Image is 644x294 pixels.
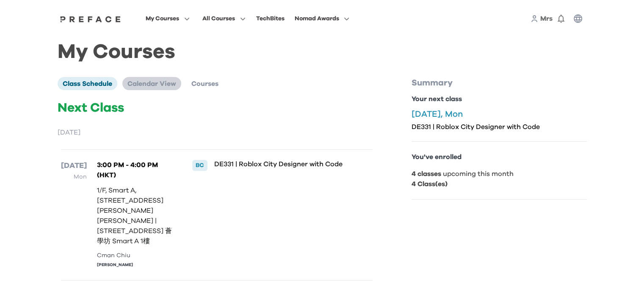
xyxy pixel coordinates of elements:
[294,14,339,24] span: Nomad Awards
[256,14,284,24] div: TechBites
[214,160,344,168] p: DE331 | Roblox City Designer with Code
[61,172,87,182] p: Mon
[192,160,207,171] div: BC
[200,13,248,24] button: All Courses
[97,251,175,260] div: Cman Chiu
[412,109,587,119] p: [DATE], Mon
[58,16,123,22] img: Preface Logo
[61,160,87,172] p: [DATE]
[58,100,376,115] p: Next Class
[412,181,448,187] b: 4 Class(es)
[540,14,553,24] a: Mrs
[412,94,587,104] p: Your next class
[58,47,587,57] h1: My Courses
[412,152,587,162] p: You've enrolled
[292,13,352,24] button: Nomad Awards
[58,15,123,22] a: Preface Logo
[97,160,175,180] p: 3:00 PM - 4:00 PM (HKT)
[146,14,179,24] span: My Courses
[412,169,587,179] p: upcoming this month
[540,15,553,22] span: Mrs
[97,262,175,268] div: [PERSON_NAME]
[412,77,587,89] p: Summary
[412,123,587,131] p: DE331 | Roblox City Designer with Code
[58,127,376,137] p: [DATE]
[63,80,112,87] span: Class Schedule
[143,13,192,24] button: My Courses
[412,170,441,177] b: 4 classes
[97,185,175,246] p: 1/F, Smart A, [STREET_ADDRESS][PERSON_NAME][PERSON_NAME] | [STREET_ADDRESS] 薈學坊 Smart A 1樓
[127,80,176,87] span: Calendar View
[191,80,218,87] span: Courses
[202,14,235,24] span: All Courses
